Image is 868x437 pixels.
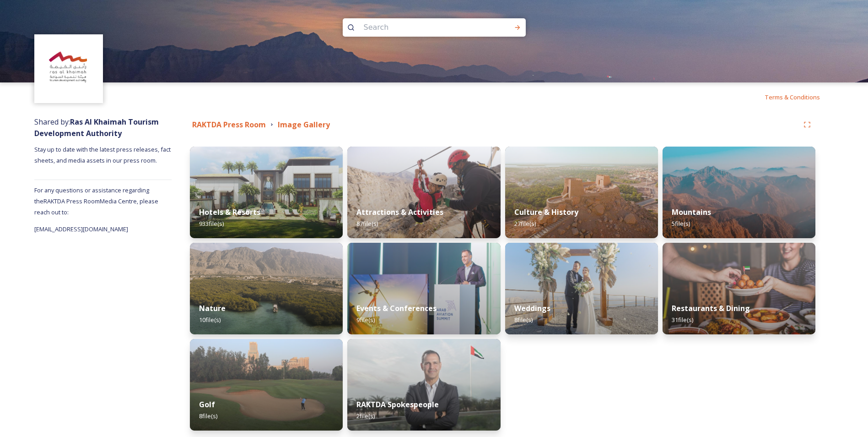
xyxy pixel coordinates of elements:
strong: Weddings [514,303,550,313]
span: Shared by: [34,117,159,138]
img: f0db2a41-4a96-4f71-8a17-3ff40b09c344.jpg [190,243,343,334]
span: 8 file(s) [199,412,217,420]
strong: Ras Al Khaimah Tourism Development Authority [34,117,159,138]
img: a622eb85-593b-49ea-86a1-be0a248398a8.jpg [190,147,343,238]
strong: Restaurants & Dining [672,303,750,313]
strong: RAKTDA Spokespeople [356,399,439,410]
strong: Image Gallery [278,120,330,130]
span: 10 file(s) [199,316,221,324]
img: f466d538-3deb-466c-bcc7-2195f0191b25.jpg [190,339,343,431]
strong: Mountains [672,207,711,217]
strong: Culture & History [514,207,578,217]
a: Terms & Conditions [765,92,834,103]
span: [EMAIL_ADDRESS][DOMAIN_NAME] [34,225,128,233]
img: c1cbaa8e-154c-4d4f-9379-c8e58e1c7ae4.jpg [505,243,658,334]
span: 933 file(s) [199,219,224,228]
img: f4b44afd-84a5-42f8-a796-2dedbf2b50eb.jpg [663,147,815,238]
strong: Nature [199,303,226,313]
strong: Attractions & Activities [356,207,443,217]
img: d36d2355-c23c-4ad7-81c7-64b1c23550e0.jpg [663,243,815,334]
img: 45dfe8e7-8c4f-48e3-b92b-9b2a14aeffa1.jpg [505,147,658,238]
span: 9 file(s) [356,316,375,324]
img: Logo_RAKTDA_RGB-01.png [36,36,102,102]
img: 43bc6a4b-b786-4d98-b8e1-b86026dad6a6.jpg [347,243,500,334]
input: Search [359,17,485,38]
strong: Hotels & Resorts [199,207,260,217]
span: 5 file(s) [672,219,690,228]
strong: Golf [199,399,215,410]
span: For any questions or assistance regarding the RAKTDA Press Room Media Centre, please reach out to: [34,186,158,216]
span: Terms & Conditions [765,93,820,101]
span: 27 file(s) [514,219,536,228]
span: 2 file(s) [356,412,375,420]
img: 6b2c4cc9-34ae-45d0-992d-9f5eeab804f7.jpg [347,147,500,238]
strong: Events & Conferences [356,303,437,313]
span: Stay up to date with the latest press releases, fact sheets, and media assets in our press room. [34,145,172,164]
img: c31c8ceb-515d-4687-9f3e-56b1a242d210.jpg [347,339,500,431]
span: 8 file(s) [514,316,533,324]
strong: RAKTDA Press Room [192,120,266,130]
span: 31 file(s) [672,316,693,324]
span: 87 file(s) [356,219,378,228]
